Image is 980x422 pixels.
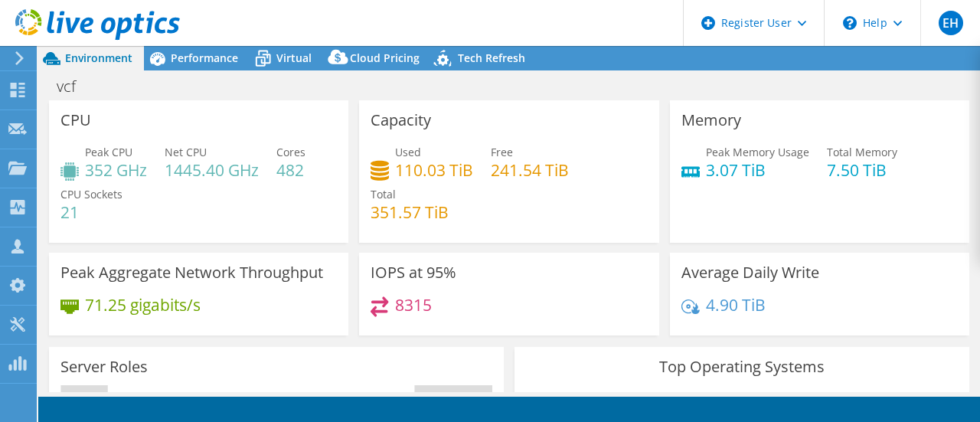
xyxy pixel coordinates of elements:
span: Peak CPU [85,145,132,159]
span: Free [491,145,513,159]
span: EH [939,11,963,35]
h3: IOPS at 95% [371,264,456,281]
h3: CPU [60,112,91,129]
span: Performance [171,51,238,65]
svg: \n [843,16,857,30]
span: Total [371,187,396,201]
span: Total Memory [827,145,897,159]
h3: Average Daily Write [681,264,819,281]
h4: 3.07 TiB [706,162,809,178]
span: Virtual [276,51,312,65]
span: Cloud Pricing [350,51,420,65]
h4: 7.50 TiB [827,162,897,178]
h4: 482 [276,162,305,178]
span: CPU Sockets [60,187,122,201]
h3: Memory [681,112,741,129]
li: VMware [773,391,833,407]
span: Cores [276,145,305,159]
h4: 4.90 TiB [706,296,766,313]
span: Net CPU [165,145,207,159]
h4: 1445.40 GHz [165,162,259,178]
span: Environment [65,51,132,65]
h4: 352 GHz [85,162,147,178]
li: Windows [642,391,707,407]
span: Tech Refresh [458,51,525,65]
h3: Server Roles [60,358,148,375]
h4: 110.03 TiB [395,162,473,178]
h1: vcf [50,78,100,95]
h3: Peak Aggregate Network Throughput [60,264,323,281]
h3: Capacity [371,112,431,129]
h3: Top Operating Systems [526,358,958,375]
li: Linux [717,391,763,407]
h4: 8315 [395,296,432,313]
h4: 21 [60,204,122,221]
h4: 351.57 TiB [371,204,449,221]
h4: 241.54 TiB [491,162,569,178]
h4: 71.25 gigabits/s [85,296,201,313]
span: Peak Memory Usage [706,145,809,159]
span: Used [395,145,421,159]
